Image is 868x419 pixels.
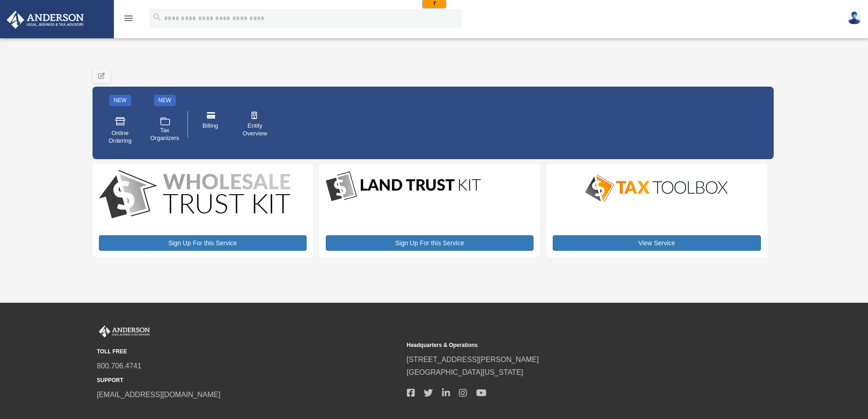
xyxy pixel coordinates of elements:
span: Billing [202,122,218,130]
a: [EMAIL_ADDRESS][DOMAIN_NAME] [97,391,221,398]
small: SUPPORT [97,376,401,385]
div: NEW [154,95,176,106]
img: LandTrust_lgo-1.jpg [326,170,481,203]
small: TOLL FREE [97,347,401,357]
div: NEW [109,95,131,106]
img: jramrz [22,3,34,15]
a: Sign Up For this Service [99,235,307,251]
i: menu [123,13,134,24]
i: search [152,12,162,22]
small: Headquarters & Operations [407,341,710,350]
img: Anderson Advisors Platinum Portal [4,11,87,29]
span: Entity Overview [242,122,268,138]
img: WS-Trust-Kit-lgo-1.jpg [99,170,290,221]
span: Online Ordering [108,129,133,145]
a: Online Ordering [101,109,139,151]
a: menu [123,16,134,24]
span: Tax Organizers [150,127,180,142]
a: [GEOGRAPHIC_DATA][US_STATE] [407,368,524,376]
img: Anderson Advisors Platinum Portal [97,326,152,337]
a: Copy [155,9,170,16]
a: Entity Overview [236,105,274,144]
img: User Pic [847,11,861,25]
a: Sign Up For this Service [326,235,534,251]
a: 800.706.4741 [97,362,142,370]
a: Billing [191,105,230,144]
a: View Service [553,235,760,251]
a: Tax Organizers [146,109,184,151]
a: [STREET_ADDRESS][PERSON_NAME] [407,356,539,363]
a: View [140,9,155,16]
a: Clear [170,9,185,16]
